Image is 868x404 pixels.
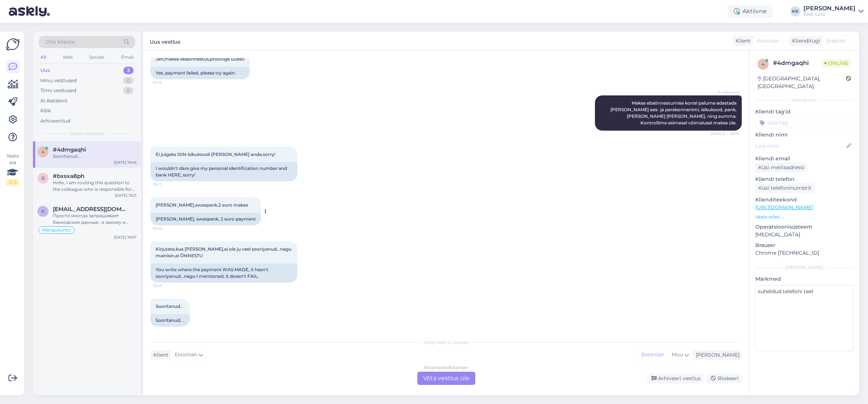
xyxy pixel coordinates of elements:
[755,155,853,163] p: Kliendi email
[156,152,275,157] span: Ei julgeks SIIN isikukoodi [PERSON_NAME] anda,sorry!
[114,160,137,165] div: [DATE] 19:46
[114,234,137,240] div: [DATE] 19:07
[150,36,180,46] label: Uus vestlus
[153,283,180,288] span: 19:49
[712,90,740,95] span: AI Assistent
[156,202,248,208] span: [PERSON_NAME],swespank,2 euro makse
[41,149,44,154] span: 4
[756,142,845,150] input: Lisa nimi
[647,374,704,383] div: Arhiveeri vestlus
[755,108,853,116] p: Kliendi tag'id
[803,6,856,11] div: [PERSON_NAME]
[123,87,134,94] div: 0
[803,6,864,17] a: [PERSON_NAME]Eesti Loto
[53,179,137,193] div: Hello, I am routing this question to the colleague who is responsible for this topic. The reply m...
[153,182,180,187] span: 19:47
[153,327,180,332] span: 19:50
[755,196,853,204] p: Klienditeekond
[150,67,250,79] div: Yes, payment failed, please try again.
[762,61,765,67] span: 4
[40,107,51,114] div: Kõik
[53,173,84,179] span: #bxsxa8ph
[757,37,779,45] span: Estonian
[755,131,853,139] p: Kliendi nimi
[417,372,475,385] div: Võta vestlus üle
[758,75,846,90] div: [GEOGRAPHIC_DATA], [GEOGRAPHIC_DATA]
[755,163,807,172] div: Küsi meiliaadressi
[150,339,742,346] div: Valige keel ja vastake
[123,77,134,84] div: 0
[175,351,197,359] span: Estonian
[711,131,740,137] span: Nähtud ✓ 19:46
[53,153,137,160] div: Sooritanud.. .
[42,228,71,232] span: Mängukonto
[156,303,185,309] span: Sooritanud.. .
[707,374,742,383] div: Blokeeri
[755,214,853,220] p: Vaata edasi ...
[6,37,20,51] img: Askly Logo
[61,52,74,62] div: Web
[803,11,856,17] div: Eesti Loto
[53,206,129,212] span: kozatskaya8285@gmail.com
[150,213,261,225] div: [PERSON_NAME], swespank, 2 euro payment
[693,351,740,359] div: [PERSON_NAME]
[6,153,19,186] div: Vaata siia
[150,351,168,359] div: Klient
[728,5,773,18] div: Aktiivne
[821,59,851,67] span: Online
[755,97,853,103] div: Kliendi info
[755,223,853,231] p: Operatsioonisüsteem
[41,175,45,181] span: b
[733,37,751,45] div: Klient
[150,263,297,283] div: You write where the payment WAS MADE, it hasn't sooriyanud...nagu I mentioned, it doesn't FAIL.
[150,162,297,181] div: I wouldn't dare give my personal identification number and bank HERE, sorry!
[120,52,135,62] div: Email
[610,100,738,125] span: Makse ebaõnnestumise korral palume edastada [PERSON_NAME] ees- ja perekonnanimi, isikukood, pank,...
[40,117,70,125] div: Arhiveeritud
[789,37,820,45] div: Klienditugi
[40,77,77,84] div: Minu vestlused
[638,349,668,360] div: Estonian
[40,97,68,105] div: AI Assistent
[123,67,134,74] div: 3
[153,80,180,85] span: 19:46
[39,52,47,62] div: All
[755,117,853,128] input: Lisa tag
[150,314,190,327] div: Sooritanud.. .
[773,59,821,68] div: # 4dmgaqhi
[40,67,50,74] div: Uus
[46,38,75,46] span: Otsi kliente
[755,275,853,283] p: Märkmed
[115,193,137,198] div: [DATE] 19:21
[755,175,853,183] p: Kliendi telefon
[755,241,853,249] p: Brauser
[827,37,846,45] span: English
[156,246,293,258] span: Kirjutate,kus [PERSON_NAME],ei ole ju veel sooriyanud...nagu mainisin,ei ÕNNESTU
[790,6,800,17] div: KK
[153,226,180,231] span: 19:48
[40,87,76,94] div: Tiimi vestlused
[672,351,683,358] span: Muu
[755,264,853,271] div: [PERSON_NAME]
[53,212,137,226] div: Просто иногда запрашивает банковские данные , я захожу и точно видно что проплачено, а так обычно...
[6,179,19,186] div: 2 / 3
[755,249,853,257] p: Chrome [TECHNICAL_ID]
[88,52,106,62] div: Socials
[755,183,814,193] div: Küsi telefoninumbrit
[755,204,813,211] a: [URL][DOMAIN_NAME]
[41,208,45,214] span: k
[424,364,468,371] div: Estonian to Estonian
[156,56,244,62] span: Jah,makse ebaönnestus,proovige uuesti
[70,130,104,137] span: Uued vestlused
[755,231,853,239] p: [MEDICAL_DATA]
[53,146,86,153] span: #4dmgaqhi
